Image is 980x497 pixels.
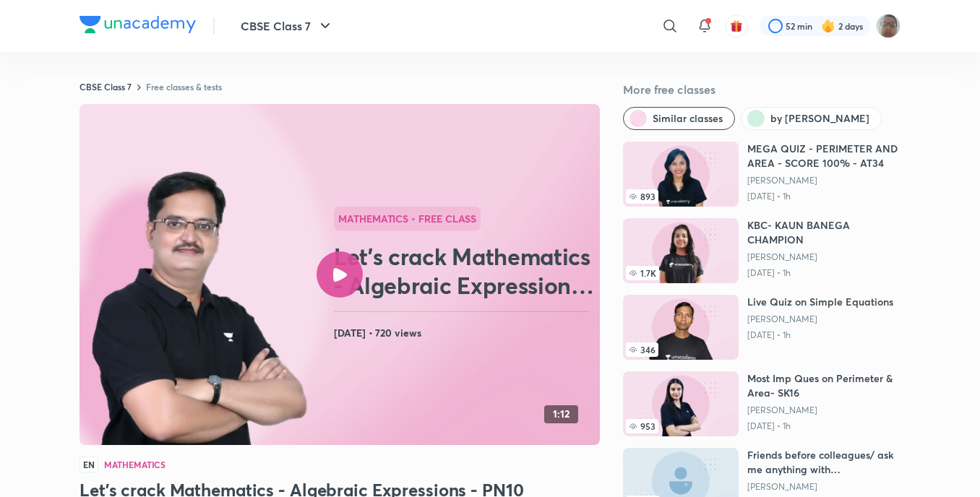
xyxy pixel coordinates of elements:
h4: 1:12 [553,408,569,420]
p: [DATE] • 1h [747,329,893,341]
button: by Prashant Nikam [741,107,882,130]
button: Similar classes [623,107,735,130]
button: avatar [725,14,748,38]
span: Similar classes [653,111,723,126]
a: [PERSON_NAME] [747,314,893,325]
span: by Prashant Nikam [770,111,869,126]
h2: Let's crack Mathematics - Algebraic Expressions - PN10 [334,242,594,300]
p: [DATE] • 1h [747,267,901,279]
a: [PERSON_NAME] [747,175,901,186]
h6: KBC- KAUN BANEGA CHAMPION [747,218,901,247]
a: [PERSON_NAME] [747,251,901,263]
h6: Most Imp Ques on Perimeter & Area- SK16 [747,371,901,400]
span: 893 [626,189,658,204]
h4: [DATE] • 720 views [334,324,594,342]
p: [DATE] • 1h [747,420,901,432]
span: EN [79,457,98,472]
a: Company Logo [79,16,196,37]
img: avatar [730,20,743,33]
p: [DATE] • 1h [747,191,901,202]
a: CBSE Class 7 [79,81,132,92]
h4: Mathematics [104,460,166,469]
span: 1.7K [626,266,659,280]
h5: More free classes [623,81,901,98]
span: 346 [626,342,658,357]
h6: MEGA QUIZ - PERIMETER AND AREA - SCORE 100% - AT34 [747,142,901,170]
a: [PERSON_NAME] [747,481,901,493]
img: Vinayak Mishra [876,14,901,38]
img: streak [821,19,835,33]
a: Free classes & tests [146,81,222,92]
a: [PERSON_NAME] [747,405,901,416]
span: 953 [626,419,658,433]
h6: Friends before colleagues/ ask me anything with [PERSON_NAME] [747,448,901,477]
h6: Live Quiz on Simple Equations [747,295,893,309]
img: Company Logo [79,16,196,33]
button: CBSE Class 7 [232,12,343,40]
